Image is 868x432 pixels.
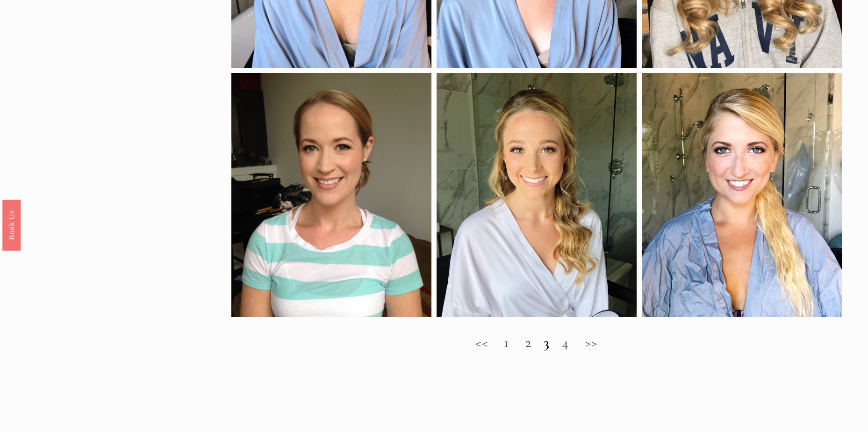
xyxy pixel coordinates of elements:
a: 1 [504,334,509,351]
a: >> [585,334,598,351]
a: 2 [525,334,532,351]
a: Book Us [2,200,21,251]
strong: 3 [544,334,550,351]
a: << [475,334,488,351]
a: 4 [562,334,569,351]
